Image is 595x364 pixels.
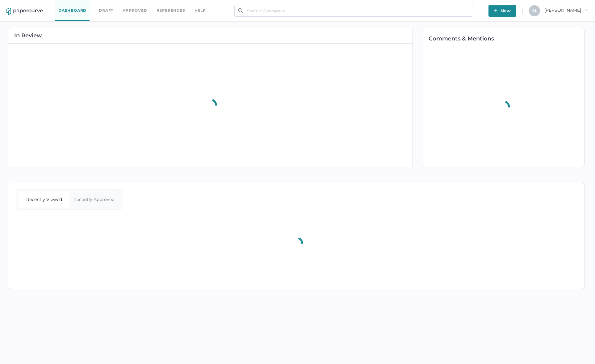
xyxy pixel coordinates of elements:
[491,93,516,121] div: animation
[488,5,516,17] button: New
[429,36,585,41] h2: Comments & Mentions
[123,7,147,14] a: Approved
[99,7,113,14] a: Draft
[584,8,589,12] i: arrow_right
[234,5,473,17] input: Search Workspace
[157,7,185,14] a: References
[19,191,69,207] div: Recently Viewed
[494,5,511,17] span: New
[69,191,119,207] div: Recently Approved
[238,8,243,13] img: search.bf03fe8b.svg
[284,229,309,258] div: animation
[6,8,43,15] img: papercurve-logo-colour.7244d18c.svg
[198,91,223,119] div: animation
[195,7,206,14] div: help
[14,33,42,38] h2: In Review
[532,8,537,13] span: S L
[544,7,589,13] span: [PERSON_NAME]
[494,9,497,12] img: plus-white.e19ec114.svg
